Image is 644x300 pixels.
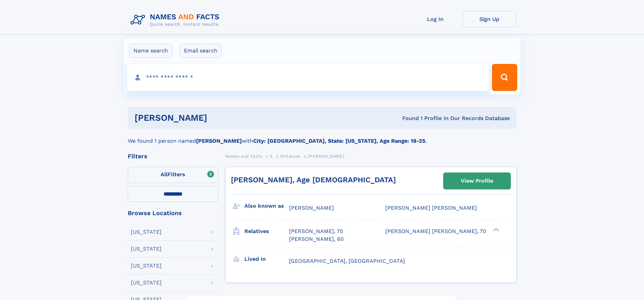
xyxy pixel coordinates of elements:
h3: Also known as [244,200,289,212]
span: Shilstone [280,154,300,159]
div: [US_STATE] [131,229,162,235]
a: View Profile [444,173,510,189]
h3: Lived in [244,253,289,265]
div: Browse Locations [128,210,218,216]
a: S [270,152,273,160]
a: [PERSON_NAME], 70 [289,228,343,235]
span: All [161,171,168,178]
span: [PERSON_NAME] [308,154,344,159]
span: [GEOGRAPHIC_DATA], [GEOGRAPHIC_DATA] [289,258,405,264]
label: Filters [128,167,218,183]
h3: Relatives [244,226,289,237]
b: City: [GEOGRAPHIC_DATA], State: [US_STATE], Age Range: 18-25 [253,138,425,144]
div: [US_STATE] [131,263,162,269]
div: Filters [128,153,218,159]
span: S [270,154,273,159]
a: [PERSON_NAME] [PERSON_NAME], 70 [385,228,486,235]
h1: [PERSON_NAME] [135,114,305,122]
a: Shilstone [280,152,300,160]
span: [PERSON_NAME] [PERSON_NAME] [385,205,477,211]
div: [US_STATE] [131,246,162,252]
a: Sign Up [462,11,517,27]
span: [PERSON_NAME] [289,205,334,211]
b: [PERSON_NAME] [196,138,242,144]
img: Logo Names and Facts [128,11,225,29]
a: Log In [408,11,462,27]
label: Name search [129,44,172,58]
input: search input [127,64,489,91]
a: [PERSON_NAME], 60 [289,235,344,243]
button: Search Button [492,64,517,91]
div: We found 1 person named with . [128,129,517,145]
div: ❯ [492,228,500,232]
a: [PERSON_NAME], Age [DEMOGRAPHIC_DATA] [231,176,396,184]
a: Names and Facts [225,152,262,160]
label: Email search [180,44,222,58]
div: [US_STATE] [131,280,162,285]
div: View Profile [461,173,493,189]
div: Found 1 Profile In Our Records Database [305,115,510,122]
